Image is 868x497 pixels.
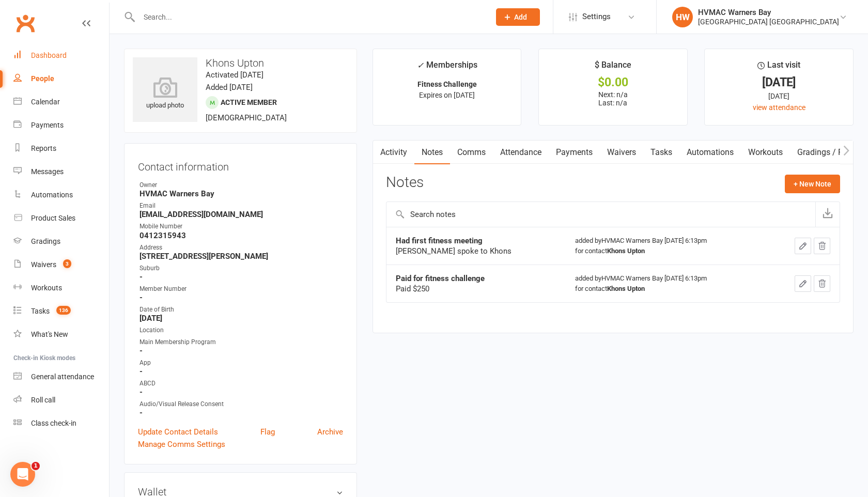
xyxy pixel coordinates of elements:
[386,202,815,227] input: Search notes
[417,58,477,77] div: Memberships
[753,103,805,112] a: view attendance
[13,412,109,435] a: Class kiosk mode
[139,379,343,389] div: ABCD
[514,13,527,21] span: Add
[139,252,343,261] strong: [STREET_ADDRESS][PERSON_NAME]
[496,8,540,26] button: Add
[139,222,343,231] div: Mobile Number
[139,346,343,355] strong: -
[31,191,73,199] div: Automations
[13,389,109,412] a: Roll call
[139,201,343,211] div: Email
[139,305,343,315] div: Date of Birth
[13,44,109,67] a: Dashboard
[139,293,343,302] strong: -
[139,231,343,240] strong: 0412315943
[31,419,76,427] div: Class check-in
[10,462,35,487] iframe: Intercom live chat
[139,387,343,397] strong: -
[139,367,343,376] strong: -
[396,284,557,294] div: Paid $250
[139,210,343,219] strong: [EMAIL_ADDRESS][DOMAIN_NAME]
[139,358,343,368] div: App
[138,157,343,173] h3: Contact information
[13,276,109,300] a: Workouts
[12,10,38,36] a: Clubworx
[317,426,343,438] a: Archive
[31,74,54,83] div: People
[206,70,263,80] time: Activated [DATE]
[13,300,109,323] a: Tasks 136
[63,259,71,268] span: 3
[386,175,424,193] h3: Notes
[607,247,645,255] strong: Khons Upton
[13,230,109,253] a: Gradings
[139,284,343,294] div: Member Number
[607,285,645,292] strong: Khons Upton
[133,57,348,69] h3: Khons Upton
[56,306,71,315] span: 136
[13,253,109,276] a: Waivers 3
[672,7,693,27] div: HW
[414,141,450,164] a: Notes
[136,10,483,24] input: Search...
[13,183,109,207] a: Automations
[13,67,109,90] a: People
[785,175,840,193] button: + New Note
[13,160,109,183] a: Messages
[31,237,60,245] div: Gradings
[450,141,493,164] a: Comms
[643,141,679,164] a: Tasks
[260,426,275,438] a: Flag
[698,8,839,17] div: HVMAC Warners Bay
[549,141,600,164] a: Payments
[575,273,757,294] div: added by HVMAC Warners Bay [DATE] 6:13pm
[139,337,343,347] div: Main Membership Program
[139,314,343,323] strong: [DATE]
[31,284,62,292] div: Workouts
[31,167,64,176] div: Messages
[139,408,343,417] strong: -
[31,98,60,106] div: Calendar
[757,58,800,77] div: Last visit
[396,236,483,245] strong: Had first fitness meeting
[13,137,109,160] a: Reports
[575,284,757,294] div: for contact
[31,307,50,315] div: Tasks
[698,17,839,26] div: [GEOGRAPHIC_DATA] [GEOGRAPHIC_DATA]
[13,365,109,389] a: General attendance kiosk mode
[714,90,844,102] div: [DATE]
[13,323,109,346] a: What's New
[373,141,414,164] a: Activity
[31,51,67,59] div: Dashboard
[139,243,343,253] div: Address
[139,263,343,273] div: Suburb
[13,207,109,230] a: Product Sales
[417,80,477,88] strong: Fitness Challenge
[595,58,631,77] div: $ Balance
[133,77,197,111] div: upload photo
[31,121,64,129] div: Payments
[396,274,485,283] strong: Paid for fitness challenge
[679,141,741,164] a: Automations
[548,77,678,88] div: $0.00
[13,114,109,137] a: Payments
[138,426,218,438] a: Update Contact Details
[13,90,109,114] a: Calendar
[31,372,94,381] div: General attendance
[417,60,424,70] i: ✓
[139,180,343,190] div: Owner
[206,113,287,122] span: [DEMOGRAPHIC_DATA]
[575,246,757,256] div: for contact
[31,214,75,222] div: Product Sales
[32,462,40,470] span: 1
[493,141,549,164] a: Attendance
[714,77,844,88] div: [DATE]
[31,144,56,152] div: Reports
[206,83,253,92] time: Added [DATE]
[31,260,56,269] div: Waivers
[139,325,343,335] div: Location
[600,141,643,164] a: Waivers
[582,5,611,28] span: Settings
[575,236,757,256] div: added by HVMAC Warners Bay [DATE] 6:13pm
